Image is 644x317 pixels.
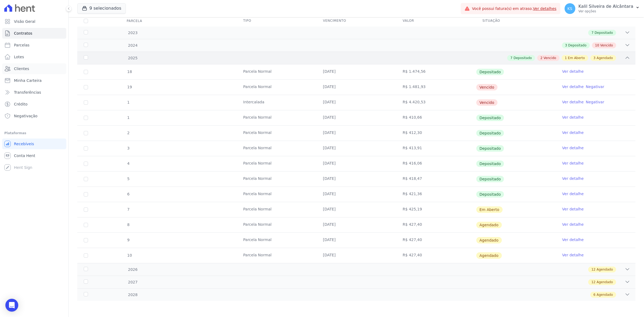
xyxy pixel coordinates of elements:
td: [DATE] [316,141,396,156]
span: 2 [540,56,543,60]
td: [DATE] [316,80,396,95]
td: Parcela Normal [237,233,316,248]
a: Transferências [2,87,66,98]
a: Ver detalhe [562,130,584,135]
span: 8 [127,223,130,227]
span: Vencido [476,84,497,90]
div: Parcela [120,16,149,26]
a: Ver detalhes [533,6,557,11]
span: 5 [127,177,130,181]
span: Depositado [595,30,613,35]
td: [DATE] [316,64,396,79]
a: Negativar [586,85,604,89]
span: 2028 [128,292,138,298]
a: Ver detalhe [562,252,584,258]
span: 18 [127,70,132,74]
td: Parcela Normal [237,126,316,141]
input: Só é possível selecionar pagamentos em aberto [84,192,88,196]
a: Ver detalhe [562,84,584,89]
td: Parcela Normal [237,64,316,79]
td: R$ 427,40 [396,217,476,232]
td: R$ 421,36 [396,187,476,202]
a: Contratos [2,28,66,39]
span: Agendado [597,280,613,285]
td: [DATE] [316,110,396,125]
a: Ver detalhe [562,99,584,105]
td: Parcela Normal [237,202,316,217]
a: Visão Geral [2,16,66,27]
span: Negativação [14,113,38,119]
div: Plataformas [4,130,64,136]
input: Só é possível selecionar pagamentos em aberto [84,70,88,74]
td: R$ 413,91 [396,141,476,156]
span: 7 [510,56,513,60]
input: default [84,85,88,89]
a: Ver detalhe [562,115,584,120]
a: Ver detalhe [562,206,584,212]
a: Crédito [2,99,66,110]
span: 9 [127,238,130,242]
span: 3 [127,146,130,150]
td: R$ 410,66 [396,110,476,125]
span: Depositado [476,145,504,152]
input: Só é possível selecionar pagamentos em aberto [84,146,88,151]
span: Depositado [476,130,504,136]
span: 3 [565,43,567,48]
span: Depositado [476,69,504,75]
td: R$ 4.420,53 [396,95,476,110]
span: 12 [591,280,595,285]
td: Parcela Normal [237,217,316,232]
span: Crédito [14,101,28,107]
input: Só é possível selecionar pagamentos em aberto [84,131,88,135]
td: R$ 412,30 [396,126,476,141]
span: Vencido [600,43,613,48]
td: Parcela Normal [237,110,316,125]
a: Ver detalhe [562,69,584,74]
span: Minha Carteira [14,78,42,83]
span: Depositado [476,176,504,182]
span: 2023 [128,30,138,36]
td: [DATE] [316,172,396,187]
td: [DATE] [316,248,396,263]
span: 2027 [128,279,138,285]
span: Vencido [544,56,556,60]
th: Tipo [237,15,316,27]
td: Parcela Normal [237,156,316,171]
span: 2 [127,131,130,135]
span: 2025 [128,55,138,61]
span: 12 [591,267,595,272]
td: [DATE] [316,95,396,110]
input: default [84,253,88,258]
a: Ver detalhe [562,222,584,227]
a: Recebíveis [2,139,66,149]
td: R$ 427,40 [396,233,476,248]
span: Visão Geral [14,19,35,24]
span: Você possui fatura(s) em atraso. [472,6,557,12]
input: default [84,100,88,105]
span: 1 [127,115,130,120]
a: Negativação [2,111,66,121]
td: R$ 425,19 [396,202,476,217]
span: 4 [127,161,130,166]
a: Parcelas [2,40,66,50]
td: R$ 427,40 [396,248,476,263]
input: Só é possível selecionar pagamentos em aberto [84,162,88,166]
input: default [84,223,88,227]
td: R$ 1.481,93 [396,80,476,95]
span: Depositado [514,56,532,60]
span: Agendado [597,267,613,272]
a: Ver detalhe [562,161,584,166]
span: 6 [594,292,596,297]
th: Valor [396,15,476,27]
span: Em Aberto [476,206,503,213]
span: Transferências [14,90,41,95]
td: R$ 416,06 [396,156,476,171]
td: [DATE] [316,126,396,141]
span: 1 [127,100,130,104]
td: [DATE] [316,156,396,171]
span: Depositado [568,43,586,48]
td: Parcela Normal [237,187,316,202]
th: Situação [476,15,556,27]
span: 3 [594,56,596,60]
div: Open Intercom Messenger [5,299,18,312]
